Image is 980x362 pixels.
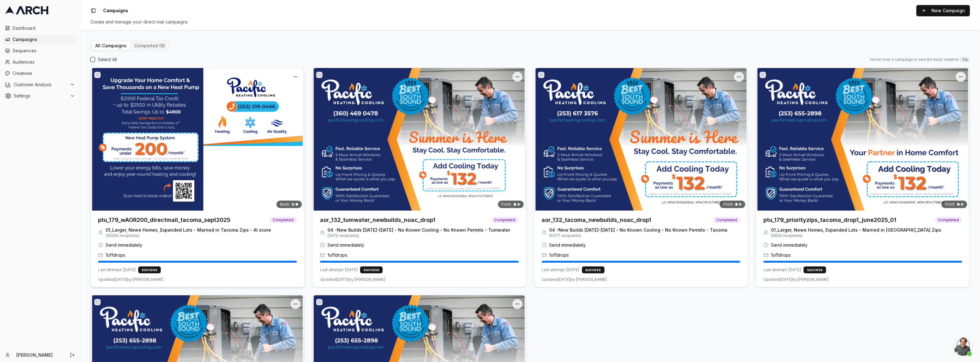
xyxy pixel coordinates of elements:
span: Back [280,202,289,207]
a: Campaigns [3,34,77,45]
button: Settings [3,91,77,101]
h3: aor_132_tumwater_newbuilds_noac_drop1 [320,216,435,224]
span: ( 25000 recipients) [106,233,271,238]
span: Updated [DATE] by [PERSON_NAME] [542,277,607,282]
span: ( 6377 recipients) [549,233,728,238]
h3: ptu_179_priorityzips_tacoma_drop1_june2025_01 [763,216,896,224]
span: Completed [491,217,519,223]
span: Send immediately [549,242,586,248]
span: Completed [270,217,297,223]
span: Send immediately [771,242,808,248]
span: Updated [DATE] by [PERSON_NAME] [98,277,163,282]
a: [PERSON_NAME] [16,352,63,358]
nav: breadcrumb [103,8,128,14]
span: Settings [14,93,67,99]
div: success [804,266,826,273]
img: Front creative for aor_132_tumwater_newbuilds_noac_drop1 [312,68,526,211]
span: Hover over a campaign to see the back creative [870,57,959,62]
button: All Campaigns [92,41,130,50]
span: 1 of 1 drops [549,252,569,258]
a: Creatives [3,68,77,78]
button: New Campaign [916,5,970,16]
span: Campaigns [103,8,128,14]
button: Log out [68,351,77,359]
img: Front creative for aor_132_tacoma_newbuilds_noac_drop1 [534,68,748,211]
span: 1 of 1 drops [106,252,125,258]
a: Dashboard [3,23,77,33]
span: Front [502,202,511,207]
button: completed (6) [130,41,169,50]
img: Back creative for ptu_179_wAOR200_directmail_tacoma_sept2025 [91,68,304,211]
span: 01_Larger, Newe Homes, Expanded Lots - Married in [GEOGRAPHIC_DATA] Zips [771,227,941,233]
span: Send immediately [328,242,364,248]
span: Creatives [13,70,75,76]
span: Last attempt: [DATE] [98,267,136,272]
span: 1 of 1 drops [328,252,347,258]
h3: ptu_179_wAOR200_directmail_tacoma_sept2025 [98,216,230,224]
h3: aor_132_tacoma_newbuilds_noac_drop1 [542,216,652,224]
span: Front [945,202,955,207]
span: Last attempt: [DATE] [763,267,801,272]
span: Completed [935,217,962,223]
span: Send immediately [106,242,142,248]
span: Campaigns [13,36,75,43]
span: 1 of 1 drops [771,252,791,258]
span: 01_Larger, Newe Homes, Expanded Lots - Married in Tacoma Zips - AI score [106,227,271,233]
span: Updated [DATE] by [PERSON_NAME] [763,277,829,282]
a: Sequences [3,46,77,56]
span: Tip [960,57,970,62]
span: Customer Analysis [14,81,67,88]
span: ( 2470 recipients) [328,233,510,238]
span: Last attempt: [DATE] [320,267,358,272]
div: success [138,266,161,273]
span: Last attempt: [DATE] [542,267,579,272]
span: ( 9820 recipients) [771,233,941,238]
div: Create and manage your direct mail campaigns [90,19,970,25]
span: Sequences [13,48,75,54]
button: Customer Analysis [3,80,77,90]
div: success [360,266,383,273]
img: Front creative for ptu_179_priorityzips_tacoma_drop1_june2025_01 [756,68,970,211]
span: Audiences [13,59,75,65]
span: 04 -New Builds [DATE]-[DATE] - No Known Cooling - No Known Permits - Tacoma [549,227,728,233]
span: 04 -New Builds [DATE]-[DATE] - No Known Cooling - No Known Permits - Tumwater [328,227,510,233]
a: Audiences [3,57,77,67]
span: Front [723,202,733,207]
label: Select All [98,56,117,63]
a: Open chat [954,337,972,356]
div: success [582,266,605,273]
span: Updated [DATE] by [PERSON_NAME] [320,277,385,282]
span: Completed [713,217,740,223]
span: Dashboard [13,25,75,31]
